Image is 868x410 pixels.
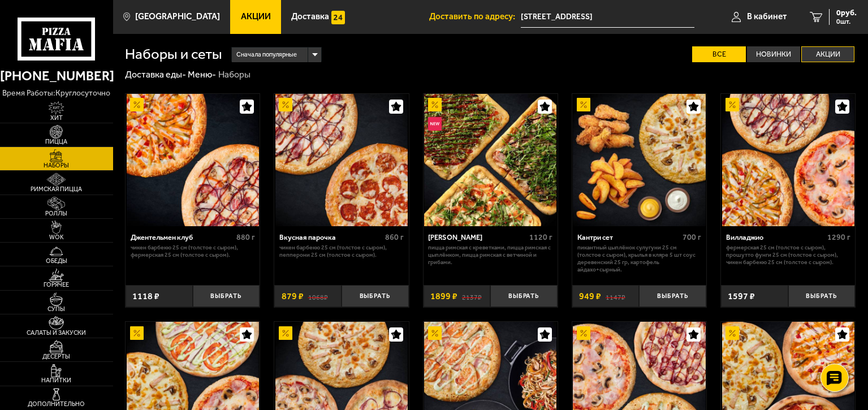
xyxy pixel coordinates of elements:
img: Акционный [577,98,590,111]
img: Акционный [577,326,590,340]
img: Акционный [279,326,292,340]
input: Ваш адрес доставки [521,7,694,28]
button: Выбрать [639,285,706,307]
span: 1290 г [827,232,850,242]
span: 879 ₽ [282,292,304,301]
img: Вилладжио [722,94,854,226]
button: Выбрать [193,285,260,307]
img: Акционный [428,326,442,340]
img: Акционный [279,98,292,111]
a: АкционныйВилладжио [721,94,855,226]
span: Сначала популярные [236,46,297,63]
span: В кабинет [747,12,787,21]
span: 0 руб. [836,9,857,17]
button: Выбрать [342,285,409,307]
span: 1899 ₽ [430,292,457,301]
label: Все [692,46,745,63]
span: 0 шт. [836,18,857,25]
a: Меню- [188,69,216,80]
a: АкционныйНовинкаМама Миа [424,94,558,226]
s: 2137 ₽ [462,292,482,301]
img: Джентельмен клуб [127,94,259,226]
img: Акционный [130,326,144,340]
img: Кантри сет [573,94,705,226]
div: Вкусная парочка [279,233,382,241]
span: 1597 ₽ [728,292,755,301]
span: [GEOGRAPHIC_DATA] [135,12,220,21]
button: Выбрать [490,285,558,307]
a: АкционныйКантри сет [572,94,706,226]
img: Новинка [428,117,442,131]
span: 949 ₽ [579,292,601,301]
div: Джентельмен клуб [131,233,234,241]
a: Доставка еды- [125,69,186,80]
div: Кантри сет [577,233,680,241]
div: Наборы [218,69,251,81]
img: 15daf4d41897b9f0e9f617042186c801.svg [331,11,345,24]
p: Чикен Барбекю 25 см (толстое с сыром), Пепперони 25 см (толстое с сыром). [279,244,404,259]
p: Фермерская 25 см (толстое с сыром), Прошутто Фунги 25 см (толстое с сыром), Чикен Барбекю 25 см (... [726,244,850,266]
div: Вилладжио [726,233,824,241]
a: АкционныйВкусная парочка [274,94,408,226]
span: 1120 г [529,232,552,242]
label: Новинки [747,46,800,63]
img: Мама Миа [424,94,556,226]
s: 1068 ₽ [308,292,328,301]
s: 1147 ₽ [606,292,625,301]
img: Акционный [726,98,739,111]
a: АкционныйДжентельмен клуб [126,94,260,226]
span: 1118 ₽ [132,292,159,301]
label: Акции [801,46,854,63]
span: 700 г [683,232,701,242]
button: Выбрать [788,285,856,307]
span: Доставка [291,12,329,21]
p: Чикен Барбекю 25 см (толстое с сыром), Фермерская 25 см (толстое с сыром). [131,244,255,259]
img: Акционный [726,326,739,340]
span: 880 г [236,232,255,242]
span: Доставить по адресу: [429,12,521,21]
p: Пицца Римская с креветками, Пицца Римская с цыплёнком, Пицца Римская с ветчиной и грибами. [428,244,552,266]
span: Акции [241,12,271,21]
span: 860 г [385,232,404,242]
img: Вкусная парочка [275,94,408,226]
img: Акционный [428,98,442,111]
div: [PERSON_NAME] [428,233,526,241]
h1: Наборы и сеты [125,47,222,62]
p: Пикантный цыплёнок сулугуни 25 см (толстое с сыром), крылья в кляре 5 шт соус деревенский 25 гр, ... [577,244,702,273]
img: Акционный [130,98,144,111]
